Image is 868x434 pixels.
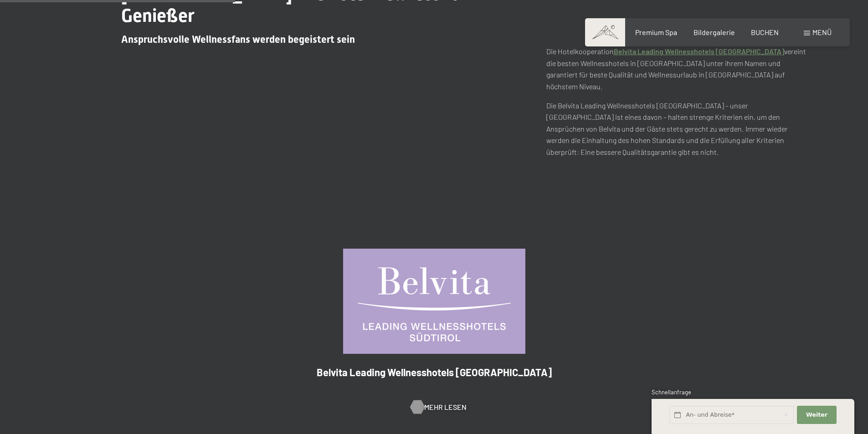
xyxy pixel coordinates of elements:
[751,28,779,36] a: BUCHEN
[546,100,808,158] p: Die Belvita Leading Wellnesshotels [GEOGRAPHIC_DATA] – unser [GEOGRAPHIC_DATA] ist eines davon – ...
[121,34,355,45] span: Anspruchsvolle Wellnessfans werden begeistert sein
[546,46,808,92] p: Die Hotelkooperation vereint die besten Wellnesshotels in [GEOGRAPHIC_DATA] unter ihrem Namen und...
[806,411,827,419] span: Weiter
[343,249,525,354] img: Belvita Leading Wellnesshotels Südtirol
[812,28,832,36] span: Menü
[635,28,677,36] a: Premium Spa
[693,28,735,36] a: Bildergalerie
[797,406,836,424] button: Weiter
[652,388,691,396] span: Schnellanfrage
[614,47,784,56] a: Belvita Leading Wellnesshotels [GEOGRAPHIC_DATA]
[317,366,552,378] span: Belvita Leading Wellnesshotels [GEOGRAPHIC_DATA]
[411,402,457,412] a: Mehr Lesen
[424,402,467,412] span: Mehr Lesen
